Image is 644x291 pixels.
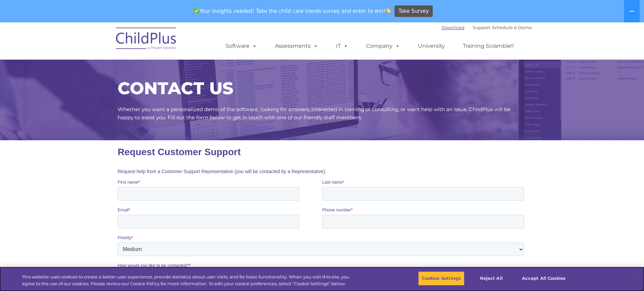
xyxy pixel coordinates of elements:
a: IT [329,39,355,53]
a: Take Survey [395,5,433,17]
div: This website uses cookies to create a better user experience, provide statistics about user visit... [22,274,354,287]
a: Training Scramble!! [456,39,521,53]
a: Software [219,39,264,53]
img: ChildPlus by Procare Solutions [113,23,180,57]
span: Last name [205,39,225,44]
button: Close [626,271,641,286]
button: Reject All [470,271,512,286]
a: University [411,39,452,53]
button: Cookies Settings [418,271,464,286]
span: CONTACT US [118,78,233,99]
span: Whether you want a personalized demo of the software, looking for answers, interested in training... [118,106,510,121]
span: Phone number [205,67,233,72]
img: ✅ [194,8,199,13]
a: Download [442,25,464,30]
a: Company [359,39,407,53]
span: Your insights needed! Take the child care trends survey and enter to win! [191,4,394,18]
button: Accept All Cookies [518,271,569,286]
a: Assessments [268,39,325,53]
a: Support [473,25,491,30]
span: Take Survey [399,5,429,17]
img: 👏 [386,8,391,13]
font: | [442,25,532,30]
a: Schedule A Demo [492,25,532,30]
